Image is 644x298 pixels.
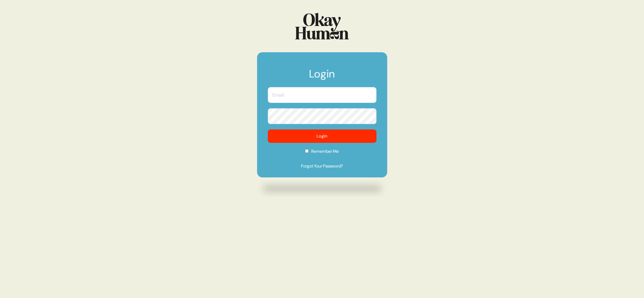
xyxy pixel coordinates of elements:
label: Remember Me [268,148,376,158]
input: Email [268,87,376,103]
a: Forgot Your Password? [268,163,376,169]
img: Drop shadow [257,180,387,197]
img: Logo [295,13,349,39]
button: Login [268,129,376,143]
h1: Login [268,68,376,84]
input: Remember Me [305,149,309,153]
